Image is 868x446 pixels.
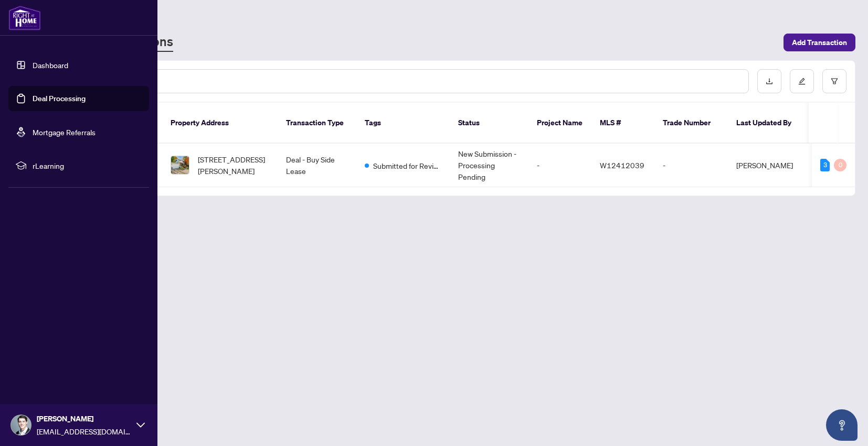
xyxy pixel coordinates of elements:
a: Dashboard [33,60,68,70]
span: Submitted for Review [373,160,441,171]
div: 0 [834,159,846,171]
td: - [528,144,591,187]
th: Status [450,103,528,144]
span: [EMAIL_ADDRESS][DOMAIN_NAME] [37,426,131,437]
span: filter [831,78,838,85]
img: logo [8,5,41,30]
th: Last Updated By [728,103,807,144]
img: thumbnail-img [171,156,189,174]
a: Deal Processing [33,94,86,103]
th: Trade Number [654,103,728,144]
td: New Submission - Processing Pending [450,144,528,187]
button: filter [822,69,846,93]
td: [PERSON_NAME] [728,144,807,187]
span: [STREET_ADDRESS][PERSON_NAME] [198,154,269,177]
span: [PERSON_NAME] [37,413,131,425]
button: edit [790,69,814,93]
span: Add Transaction [792,34,847,51]
span: download [766,78,773,85]
th: MLS # [591,103,654,144]
span: edit [798,78,806,85]
img: Profile Icon [11,415,31,435]
td: Deal - Buy Side Lease [278,144,356,187]
th: Transaction Type [278,103,356,144]
span: rLearning [33,160,142,171]
div: 3 [820,159,830,171]
span: W12412039 [600,160,644,170]
a: Mortgage Referrals [33,127,96,137]
button: download [757,69,781,93]
button: Add Transaction [784,34,855,51]
button: Open asap [826,409,858,441]
th: Project Name [528,103,591,144]
th: Tags [356,103,450,144]
th: Property Address [162,103,278,144]
td: - [654,144,728,187]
